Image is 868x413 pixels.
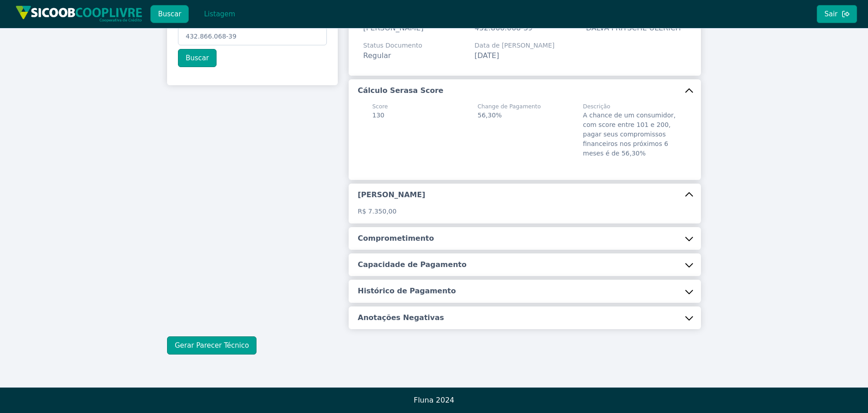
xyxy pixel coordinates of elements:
[474,51,499,60] span: [DATE]
[478,112,502,119] span: 56,30%
[363,41,422,50] span: Status Documento
[414,396,454,404] span: Fluna 2024
[167,336,256,355] button: Gerar Parecer Técnico
[349,280,701,302] button: Histórico de Pagamento
[358,286,456,296] h5: Histórico de Pagamento
[196,5,243,23] button: Listagem
[358,260,467,270] h5: Capacidade de Pagamento
[358,86,444,96] h5: Cálculo Serasa Score
[478,102,541,111] span: Change de Pagamento
[358,190,425,200] h5: [PERSON_NAME]
[349,227,701,250] button: Comprometimento
[349,184,701,206] button: [PERSON_NAME]
[583,102,677,111] span: Descrição
[474,41,554,50] span: Data de [PERSON_NAME]
[817,5,857,23] button: Sair
[178,27,327,45] input: Chave (CPF/CNPJ)
[358,233,434,243] h5: Comprometimento
[358,208,396,215] span: R$ 7.350,00
[363,51,391,60] span: Regular
[150,5,189,23] button: Buscar
[349,253,701,276] button: Capacidade de Pagamento
[349,306,701,329] button: Anotações Negativas
[178,49,217,67] button: Buscar
[15,5,143,22] img: img/sicoob_cooplivre.png
[358,313,444,323] h5: Anotações Negativas
[349,79,701,102] button: Cálculo Serasa Score
[372,102,388,111] span: Score
[583,112,676,157] span: A chance de um consumidor, com score entre 101 e 200, pagar seus compromissos financeiros nos pró...
[372,112,385,119] span: 130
